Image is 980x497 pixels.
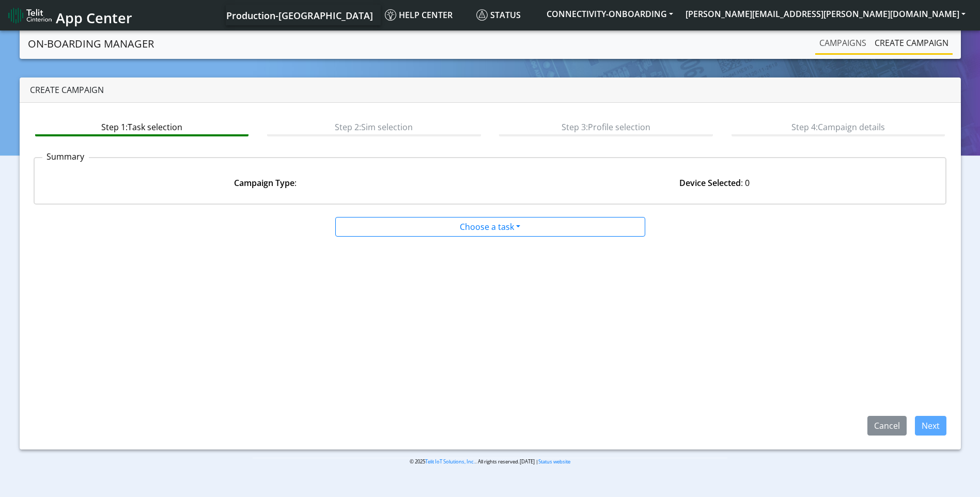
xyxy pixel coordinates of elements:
[490,177,940,189] div: : 0
[472,5,540,25] a: Status
[56,8,132,27] span: App Center
[870,33,953,53] a: Create campaign
[540,5,679,23] button: CONNECTIVITY-ONBOARDING
[732,117,945,136] btn: Step 4: Campaign details
[8,4,131,26] a: App Center
[226,9,373,22] span: Production-[GEOGRAPHIC_DATA]
[385,9,453,21] span: Help center
[335,217,645,237] button: Choose a task
[234,177,294,189] strong: Campaign Type
[425,458,475,465] a: Telit IoT Solutions, Inc.
[28,34,154,54] a: On-Boarding Manager
[35,117,248,136] btn: Step 1: Task selection
[267,117,480,136] btn: Step 2: Sim selection
[815,33,870,53] a: Campaigns
[538,458,570,465] a: Status website
[867,416,907,436] button: Cancel
[8,7,52,24] img: logo-telit-cinterion-gw-new.png
[915,416,946,436] button: Next
[679,5,972,23] button: [PERSON_NAME][EMAIL_ADDRESS][PERSON_NAME][DOMAIN_NAME]
[385,9,396,21] img: knowledge.svg
[226,5,372,25] a: Your current platform instance
[476,9,521,21] span: Status
[499,117,712,136] btn: Step 3: Profile selection
[20,77,961,103] div: Create campaign
[476,9,488,21] img: status.svg
[381,5,472,25] a: Help center
[679,177,741,189] strong: Device Selected
[253,458,727,465] p: © 2025 . All rights reserved.[DATE] |
[42,150,89,163] p: Summary
[41,177,490,189] div: :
